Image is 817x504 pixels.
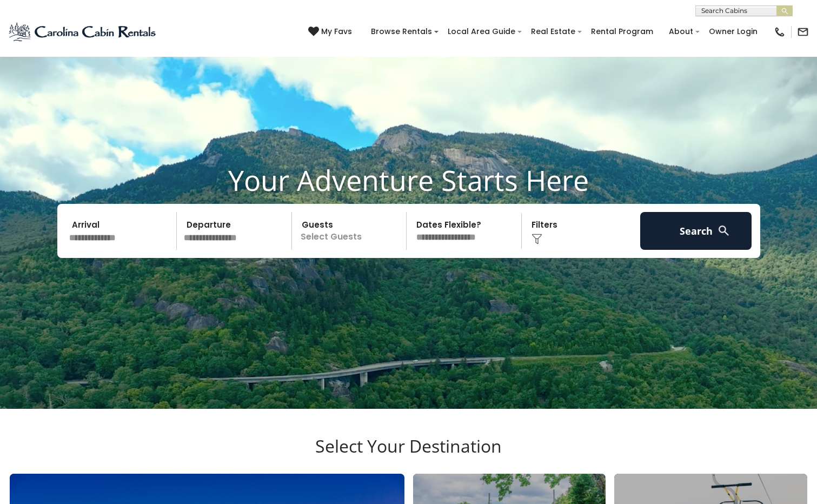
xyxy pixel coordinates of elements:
[717,224,730,237] img: search-regular-white.png
[797,26,809,38] img: mail-regular-black.png
[586,23,659,40] a: Rental Program
[640,212,752,250] button: Search
[442,23,521,40] a: Local Area Guide
[774,26,786,38] img: phone-regular-black.png
[8,163,809,197] h1: Your Adventure Starts Here
[8,21,158,43] img: Blue-2.png
[703,23,763,40] a: Owner Login
[663,23,699,40] a: About
[532,234,542,244] img: filter--v1.png
[308,26,355,38] a: My Favs
[295,212,407,250] p: Select Guests
[8,436,809,474] h3: Select Your Destination
[321,26,352,37] span: My Favs
[366,23,437,40] a: Browse Rentals
[526,23,581,40] a: Real Estate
